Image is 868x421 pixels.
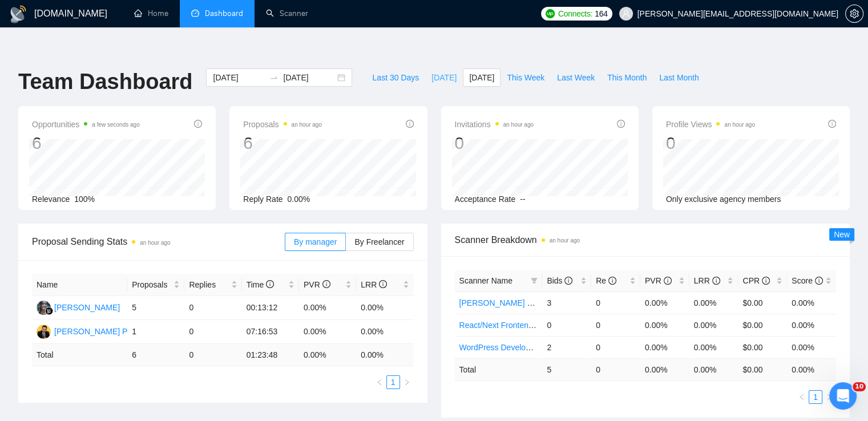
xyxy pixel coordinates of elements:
[459,298,575,307] a: [PERSON_NAME] Development
[463,68,500,87] button: [DATE]
[795,390,809,404] button: left
[243,118,322,131] span: Proposals
[455,195,516,204] span: Acceptance Rate
[242,344,299,366] td: 01:23:48
[798,394,805,400] span: left
[184,296,241,320] td: 0
[542,314,591,336] td: 0
[354,237,404,246] span: By Freelancer
[9,5,27,23] img: logo
[617,120,625,128] span: info-circle
[738,314,787,336] td: $0.00
[738,358,787,380] td: $ 0.00
[640,292,689,314] td: 0.00%
[689,314,738,336] td: 0.00%
[37,326,149,335] a: PP[PERSON_NAME] Punjabi
[32,132,140,154] div: 6
[645,276,672,285] span: PVR
[356,296,413,320] td: 0.00%
[425,68,463,87] button: [DATE]
[829,382,857,410] iframe: Intercom live chat
[213,71,265,84] input: Start date
[194,120,202,128] span: info-circle
[18,68,192,95] h1: Team Dashboard
[531,277,538,284] span: filter
[37,302,120,311] a: RS[PERSON_NAME]
[528,272,540,289] span: filter
[32,344,127,366] td: Total
[640,358,689,380] td: 0.00 %
[459,276,512,285] span: Scanner Name
[469,71,494,84] span: [DATE]
[742,276,769,285] span: CPR
[826,394,833,400] span: right
[564,277,572,285] span: info-circle
[373,375,386,389] button: left
[54,325,149,338] div: [PERSON_NAME] Punjabi
[127,344,184,366] td: 6
[596,276,616,285] span: Re
[809,391,822,403] a: 1
[551,68,601,87] button: Last Week
[558,7,592,20] span: Connects:
[828,120,836,128] span: info-circle
[247,280,274,289] span: Time
[140,240,170,246] time: an hour ago
[689,292,738,314] td: 0.00%
[664,277,672,285] span: info-circle
[127,274,184,296] th: Proposals
[243,132,322,154] div: 6
[283,71,335,84] input: End date
[787,292,836,314] td: 0.00%
[591,358,640,380] td: 0
[591,336,640,358] td: 0
[640,336,689,358] td: 0.00%
[455,233,837,247] span: Scanner Breakdown
[542,292,591,314] td: 3
[74,195,95,204] span: 100%
[550,237,580,244] time: an hour ago
[762,277,770,285] span: info-circle
[288,195,310,204] span: 0.00%
[269,73,278,82] span: to
[45,307,53,315] img: gigradar-bm.png
[787,314,836,336] td: 0.00%
[607,71,647,84] span: This Month
[455,132,534,154] div: 0
[400,375,414,389] button: right
[787,358,836,380] td: 0.00 %
[127,296,184,320] td: 5
[455,118,534,131] span: Invitations
[666,118,755,131] span: Profile Views
[127,320,184,344] td: 1
[591,314,640,336] td: 0
[622,10,630,18] span: user
[242,296,299,320] td: 00:13:12
[845,9,863,18] a: setting
[459,321,550,330] a: React/Next Frontend Dev
[184,344,241,366] td: 0
[846,9,863,18] span: setting
[666,132,755,154] div: 0
[299,296,356,320] td: 0.00%
[361,280,387,289] span: LRR
[520,195,525,204] span: --
[184,274,241,296] th: Replies
[787,336,836,358] td: 0.00%
[822,390,836,404] li: Next Page
[373,375,386,389] li: Previous Page
[191,9,199,17] span: dashboard
[547,276,572,285] span: Bids
[372,71,419,84] span: Last 30 Days
[32,234,285,249] span: Proposal Sending Stats
[376,379,383,386] span: left
[795,390,809,404] li: Previous Page
[132,278,171,291] span: Proposals
[557,71,595,84] span: Last Week
[134,9,168,18] a: homeHome
[724,122,754,128] time: an hour ago
[356,344,413,366] td: 0.00 %
[243,195,282,204] span: Reply Rate
[356,320,413,344] td: 0.00%
[689,358,738,380] td: 0.00 %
